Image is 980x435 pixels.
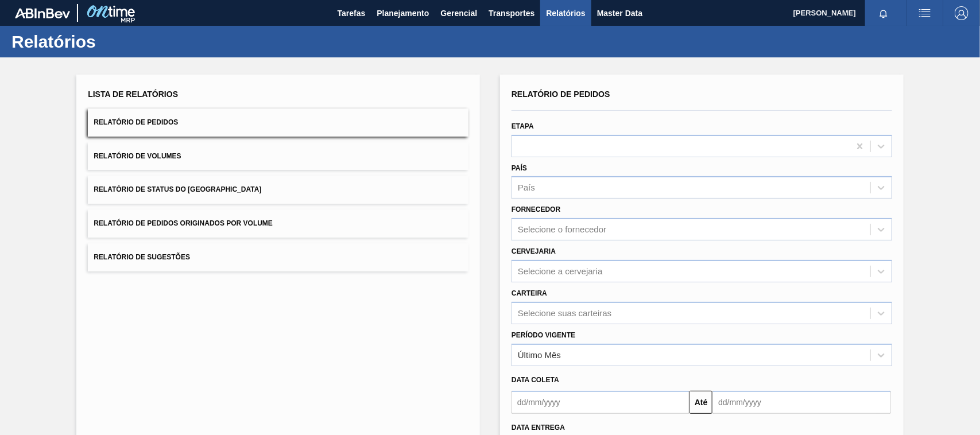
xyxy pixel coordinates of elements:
[512,164,527,172] label: País
[518,266,603,276] div: Selecione a cervejaria
[15,8,70,18] img: TNhmsLtSVTkK8tSr43FrP2fwEKptu5GPRR3wAAAABJRU5ErkJggg==
[94,219,273,227] span: Relatório de Pedidos Originados por Volume
[546,6,585,20] span: Relatórios
[955,6,969,20] img: Logout
[512,289,547,297] label: Carteira
[512,122,534,130] label: Etapa
[88,243,468,271] button: Relatório de Sugestões
[512,90,610,99] span: Relatório de Pedidos
[88,176,468,204] button: Relatório de Status do [GEOGRAPHIC_DATA]
[712,391,890,414] input: dd/mm/yyyy
[88,142,468,170] button: Relatório de Volumes
[512,331,575,339] label: Período Vigente
[338,6,366,20] span: Tarefas
[512,391,690,414] input: dd/mm/yyyy
[518,350,561,360] div: Último Mês
[489,6,534,20] span: Transportes
[690,391,712,414] button: Até
[88,108,468,137] button: Relatório de Pedidos
[512,247,556,255] label: Cervejaria
[88,209,468,238] button: Relatório de Pedidos Originados por Volume
[518,308,611,318] div: Selecione suas carteiras
[865,5,902,21] button: Notificações
[94,253,190,261] span: Relatório de Sugestões
[518,183,535,193] div: País
[94,185,261,193] span: Relatório de Status do [GEOGRAPHIC_DATA]
[597,6,642,20] span: Master Data
[518,225,606,235] div: Selecione o fornecedor
[94,152,181,160] span: Relatório de Volumes
[88,90,178,99] span: Lista de Relatórios
[512,376,559,384] span: Data coleta
[94,118,178,126] span: Relatório de Pedidos
[512,205,560,213] label: Fornecedor
[377,6,429,20] span: Planejamento
[441,6,478,20] span: Gerencial
[11,35,215,48] h1: Relatórios
[512,424,565,432] span: Data entrega
[918,6,932,20] img: userActions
